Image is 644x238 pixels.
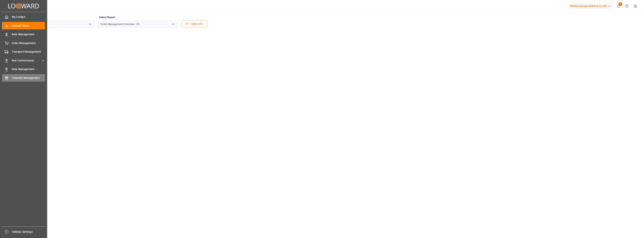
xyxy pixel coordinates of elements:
[12,67,45,71] span: Data Management
[619,2,622,6] span: 4
[569,2,614,10] button: Melitta Europa GmbH & Co. KG
[2,13,45,21] a: My Cockpit
[98,15,116,20] label: Select Report
[2,48,45,55] a: Transport Management
[2,39,45,47] a: Order Management
[569,3,613,9] div: Melitta Europa GmbH & Co. KG
[2,66,45,73] a: Data Management
[2,74,45,81] a: Timeslot Management
[12,41,45,45] span: Order Management
[12,15,45,19] span: My Cockpit
[2,22,45,29] a: Control Tower
[12,50,45,54] span: Transport Management
[98,21,177,28] input: Type to search/select
[12,32,45,36] span: Rate Management
[189,22,204,26] span: Copy Link
[12,76,45,80] span: Timeslot Management
[12,24,45,28] span: Control Tower
[12,230,46,234] span: Sidebar Settings
[2,31,45,38] a: Rate Management
[623,2,631,10] button: Help Center
[12,59,41,63] span: Non Conformance
[87,21,93,27] button: open menu
[182,20,208,27] button: Copy Link
[16,21,94,28] input: Type to search/select
[170,21,176,27] button: open menu
[614,2,623,10] button: show 4 new notifications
